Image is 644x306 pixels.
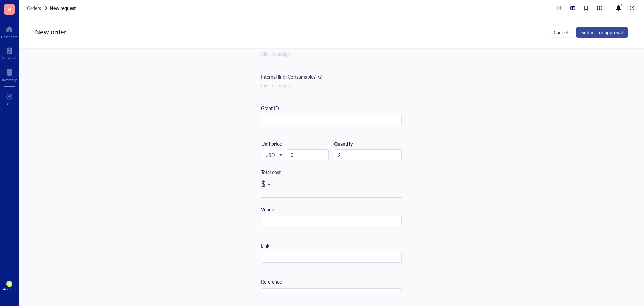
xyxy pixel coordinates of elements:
[261,206,276,213] div: Vendor
[261,242,269,249] div: Link
[581,30,623,35] span: Submit for approval
[27,5,41,11] span: Orders
[554,30,568,35] span: Cancel
[261,73,317,80] div: Internal link (Consumables)
[2,45,17,60] a: Notebook
[261,278,282,286] div: Reference
[2,56,17,60] div: Notebook
[2,78,17,82] div: Inventory
[27,5,48,11] a: Orders
[35,27,66,38] div: New order
[548,27,573,38] button: Cancel
[7,5,11,13] span: H
[261,178,402,189] div: $ -
[1,35,18,39] div: Dashboard
[2,67,17,82] a: Inventory
[1,24,18,39] a: Dashboard
[261,82,402,89] div: Click to assign
[50,5,77,11] a: New request
[3,287,16,291] div: Account
[8,282,11,285] span: MR
[261,168,402,176] div: Total cost
[261,50,402,57] div: Click to assign
[334,141,402,147] div: Quantity
[265,152,282,158] span: USD
[261,104,279,112] div: Grant ID
[261,141,303,147] div: Unit price
[6,102,13,106] div: Add
[576,27,628,38] button: Submit for approval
